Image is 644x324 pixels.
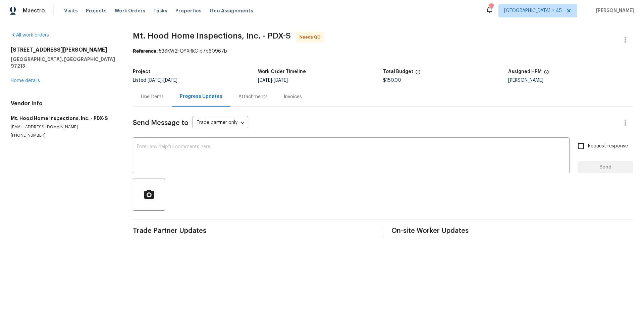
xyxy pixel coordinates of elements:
span: [DATE] [148,78,162,83]
h5: Project [133,69,150,74]
span: [PERSON_NAME] [593,7,634,14]
span: Needs QC [300,34,323,41]
div: 53SKW2FQYXRKC-b7b60967b [133,48,633,55]
span: Visits [64,7,78,14]
span: Send Message to [133,120,189,126]
span: Listed [133,78,177,83]
span: [GEOGRAPHIC_DATA] + 45 [504,7,562,14]
span: On-site Worker Updates [391,228,633,234]
span: - [258,78,288,83]
div: 682 [489,4,493,11]
span: Projects [86,7,107,14]
div: Line Items [141,93,164,100]
h5: Assigned HPM [508,69,542,74]
span: Properties [175,7,202,14]
h5: Mt. Hood Home Inspections, Inc. - PDX-S [11,115,117,122]
span: Mt. Hood Home Inspections, Inc. - PDX-S [133,32,291,40]
span: [DATE] [258,78,272,83]
span: [DATE] [163,78,177,83]
a: Home details [11,78,40,83]
h4: Vendor Info [11,100,117,107]
p: [PHONE_NUMBER] [11,133,117,138]
span: Maestro [23,7,45,14]
div: Attachments [238,93,268,100]
span: The total cost of line items that have been proposed by Opendoor. This sum includes line items th... [415,69,421,78]
p: [EMAIL_ADDRESS][DOMAIN_NAME] [11,124,117,130]
h5: Total Budget [383,69,413,74]
span: Tasks [153,8,167,13]
div: Trade partner only [193,118,248,129]
span: Work Orders [115,7,145,14]
b: Reference: [133,49,158,54]
div: [PERSON_NAME] [508,78,633,83]
span: Geo Assignments [210,7,253,14]
span: [DATE] [274,78,288,83]
a: All work orders [11,33,49,38]
div: Invoices [284,93,302,100]
span: $150.00 [383,78,401,83]
span: Request response [588,143,628,150]
h5: Work Order Timeline [258,69,306,74]
div: Progress Updates [180,93,222,100]
span: Trade Partner Updates [133,228,375,234]
h2: [STREET_ADDRESS][PERSON_NAME] [11,47,117,53]
span: The hpm assigned to this work order. [544,69,549,78]
span: - [148,78,177,83]
h5: [GEOGRAPHIC_DATA], [GEOGRAPHIC_DATA] 97213 [11,56,117,69]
